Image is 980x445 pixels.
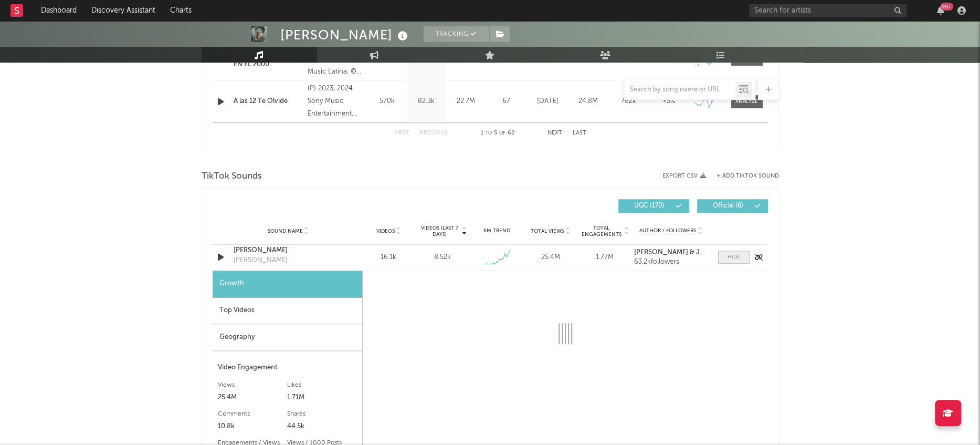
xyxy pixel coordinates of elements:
div: Video Engagement [218,361,357,374]
a: [PERSON_NAME] & JQuiles [634,249,707,256]
div: (P) 2023, 2024 Sony Music Entertainment México, S.A. de C.V. [307,82,364,120]
div: <5% [651,96,687,107]
div: 1.71M [287,391,357,404]
strong: [PERSON_NAME] & JQuiles [634,249,720,256]
span: Videos (last 7 days) [418,225,460,237]
div: 63.2k followers [634,258,707,266]
div: Growth [213,271,362,297]
div: 1.77M [580,252,629,263]
span: of [499,131,505,136]
button: UGC(170) [618,199,689,213]
span: Sound Name [268,228,303,234]
span: TikTok Sounds [202,170,262,183]
input: Search by song name or URL [625,86,735,94]
div: Geography [213,324,362,351]
div: [PERSON_NAME] [234,255,288,266]
span: Author / Followers [639,227,696,234]
div: Likes [287,379,357,391]
button: 99+ [937,6,944,15]
span: UGC ( 170 ) [625,203,673,209]
span: Official ( 6 ) [704,203,752,209]
button: Export CSV [662,173,706,179]
div: [DATE] [530,96,565,107]
button: + Add TikTok Sound [706,173,779,179]
div: 22.7M [449,96,483,107]
div: 67 [488,96,525,107]
button: Tracking [424,26,489,42]
div: Comments [218,408,288,420]
a: A las 12 Te Olvidé [234,96,302,107]
span: Total Engagements [580,225,623,237]
div: 6M Trend [472,227,521,235]
span: Total Views [531,228,564,234]
div: 24.8M [571,96,606,107]
button: First [394,130,409,136]
div: 82.3k [409,96,444,107]
input: Search for artists [749,4,907,17]
div: 25.4M [526,252,575,263]
span: to [486,131,492,136]
button: + Add TikTok Sound [716,173,779,179]
button: Previous [420,130,448,136]
div: 99 + [940,3,953,11]
div: Top Videos [213,297,362,324]
div: 762k [611,96,646,107]
div: Views [218,379,288,391]
div: 44.5k [287,420,357,433]
div: 16.1k [364,252,413,263]
div: Shares [287,408,357,420]
div: [PERSON_NAME] [280,26,410,44]
div: 10.8k [218,420,288,433]
div: 8.52k [434,252,451,263]
div: 570k [370,96,404,107]
div: 25.4M [218,391,288,404]
button: Next [547,130,562,136]
span: Videos [376,228,395,234]
a: [PERSON_NAME] [234,245,343,256]
div: 1 5 62 [469,127,526,140]
button: Last [573,130,586,136]
button: Official(6) [697,199,768,213]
